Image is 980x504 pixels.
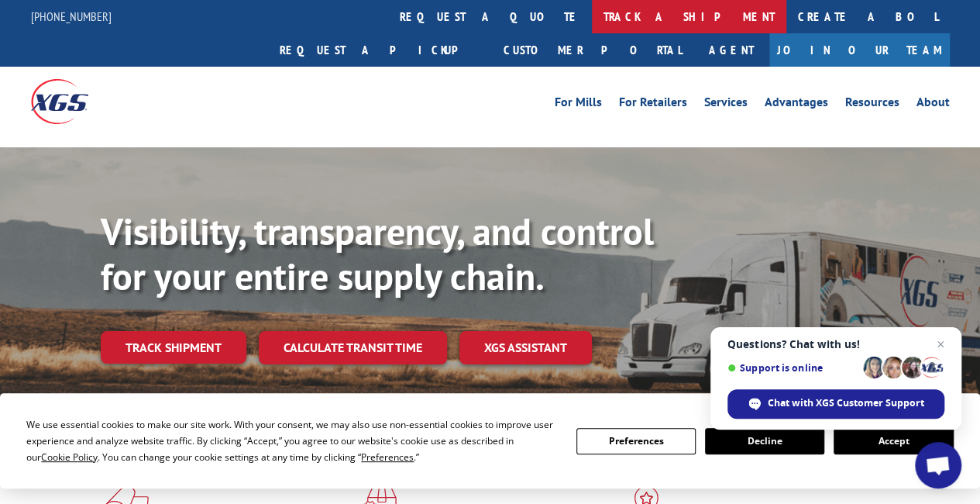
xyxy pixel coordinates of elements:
[916,96,950,113] a: About
[492,33,693,67] a: Customer Portal
[619,96,687,113] a: For Retailers
[101,331,246,364] a: Track shipment
[765,96,828,113] a: Advantages
[268,33,492,67] a: Request a pickup
[41,450,98,464] span: Cookie Policy
[768,396,924,410] span: Chat with XGS Customer Support
[834,428,953,454] button: Accept
[459,331,592,364] a: XGS ASSISTANT
[576,428,696,454] button: Preferences
[705,428,824,454] button: Decline
[727,389,944,419] span: Chat with XGS Customer Support
[259,331,447,364] a: Calculate transit time
[693,33,769,67] a: Agent
[31,9,112,24] a: [PHONE_NUMBER]
[769,33,950,67] a: Join Our Team
[915,442,961,488] a: Open chat
[727,362,858,374] span: Support is online
[727,338,944,350] span: Questions? Chat with us!
[704,96,748,113] a: Services
[555,96,602,113] a: For Mills
[26,416,557,465] div: We use essential cookies to make our site work. With your consent, we may also use non-essential ...
[845,96,899,113] a: Resources
[361,450,414,464] span: Preferences
[101,207,654,300] b: Visibility, transparency, and control for your entire supply chain.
